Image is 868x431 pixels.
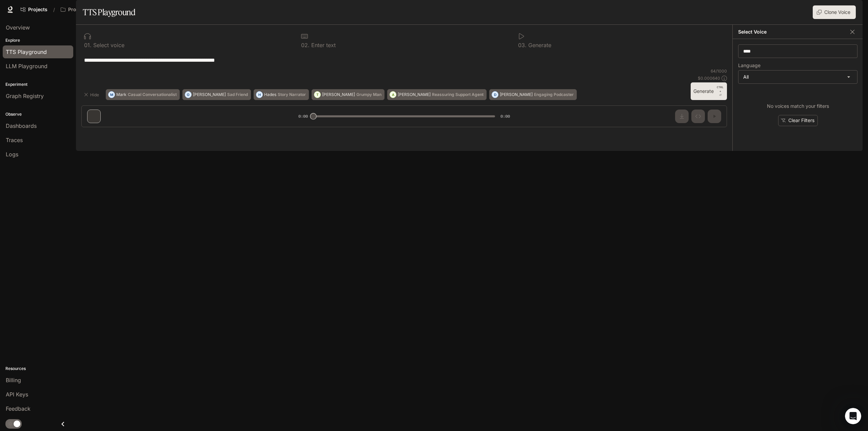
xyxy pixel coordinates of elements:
[314,89,320,100] div: T
[254,89,309,100] button: HHadesStory Narrator
[51,6,58,13] div: /
[227,93,248,97] p: Sad Friend
[106,89,180,100] button: MMarkCasual Conversationalist
[116,93,126,97] p: Mark
[716,85,724,97] p: ⏎
[767,103,829,110] p: No voices match your filters
[813,5,856,19] button: Clone Voice
[489,89,577,100] button: D[PERSON_NAME]Engaging Podcaster
[716,85,724,93] p: CTRL +
[698,75,720,81] p: $ 0.000640
[691,82,727,100] button: GenerateCTRL +⏎
[500,93,533,97] p: [PERSON_NAME]
[81,89,103,100] button: Hide
[182,89,251,100] button: O[PERSON_NAME]Sad Friend
[387,89,487,100] button: A[PERSON_NAME]Reassuring Support Agent
[711,68,727,74] p: 64 / 1000
[390,89,396,100] div: A
[256,89,262,100] div: H
[492,89,498,100] div: D
[301,42,310,48] p: 0 2 .
[738,71,857,83] div: All
[185,89,191,100] div: O
[432,93,484,97] p: Reassuring Support Agent
[738,63,761,68] p: Language
[92,42,124,48] p: Select voice
[128,93,177,97] p: Casual Conversationalist
[264,93,276,97] p: Hades
[28,7,47,13] span: Projects
[534,93,574,97] p: Engaging Podcaster
[84,42,92,48] p: 0 1 .
[518,42,527,48] p: 0 3 .
[193,93,226,97] p: [PERSON_NAME]
[278,93,306,97] p: Story Narrator
[312,89,384,100] button: T[PERSON_NAME]Grumpy Man
[398,93,431,97] p: [PERSON_NAME]
[68,7,106,13] p: Project Atlas (NBCU) Multi-Agent
[322,93,355,97] p: [PERSON_NAME]
[778,115,818,126] button: Clear Filters
[58,3,117,16] button: Open workspace menu
[310,42,336,48] p: Enter text
[108,89,115,100] div: M
[527,42,551,48] p: Generate
[845,408,861,424] iframe: Intercom live chat
[18,3,51,16] a: Go to projects
[83,5,135,19] h1: TTS Playground
[356,93,381,97] p: Grumpy Man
